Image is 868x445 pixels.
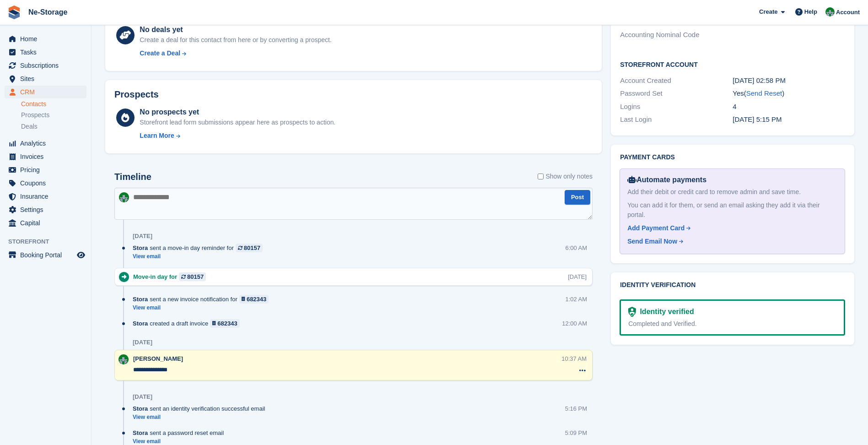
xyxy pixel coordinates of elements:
a: Contacts [21,100,86,109]
img: Charlotte Nesbitt [119,192,129,202]
div: Add their debit or credit card to remove admin and save time. [627,187,837,197]
div: [DATE] [568,272,587,281]
span: CRM [20,86,75,98]
img: Charlotte Nesbitt [119,354,129,364]
div: [DATE] [133,393,152,401]
a: Send Reset [746,89,782,97]
a: menu [5,203,86,216]
a: Learn More [140,131,335,141]
div: 12:00 AM [562,319,587,328]
div: Last Login [620,114,733,125]
a: menu [5,150,86,163]
div: Create a Deal [140,49,180,58]
button: Post [565,190,590,205]
img: Identity Verification Ready [628,307,636,317]
span: Pricing [20,163,75,176]
input: Show only notes [538,172,544,181]
div: No prospects yet [140,107,335,118]
div: Add Payment Card [627,223,685,233]
div: Password Set [620,88,733,99]
div: Yes [733,88,845,99]
span: Stora [133,244,148,252]
span: [PERSON_NAME] [133,355,183,362]
span: Capital [20,217,75,229]
a: menu [5,59,86,72]
div: sent a new invoice notification for [133,295,273,304]
img: Charlotte Nesbitt [825,7,835,16]
a: menu [5,163,86,176]
a: menu [5,46,86,59]
span: Booking Portal [20,249,75,261]
a: View email [133,253,267,260]
a: menu [5,249,86,261]
div: created a draft invoice [133,319,244,328]
h2: Timeline [114,172,151,182]
div: sent a move-in day reminder for [133,244,267,252]
div: Learn More [140,131,174,141]
span: Stora [133,404,148,413]
div: 80157 [244,244,260,252]
span: Help [804,7,817,16]
div: [DATE] [133,233,152,240]
div: Send Email Now [627,237,677,246]
span: ( ) [744,89,784,97]
div: 1:02 AM [565,295,587,304]
div: No deals yet [140,24,331,35]
div: [DATE] 02:58 PM [733,76,845,86]
span: Settings [20,203,75,216]
a: 80157 [236,244,263,252]
span: Analytics [20,137,75,150]
div: Account Created [620,76,733,86]
a: View email [133,304,273,312]
span: Home [20,33,75,45]
div: Create a deal for this contact from here or by converting a prospect. [140,35,331,45]
a: 682343 [239,295,269,304]
a: menu [5,33,86,45]
span: Account [836,8,860,17]
img: stora-icon-8386f47178a22dfd0bd8f6a31ec36ba5ce8667c1dd55bd0f319d3a0aa187defe.svg [7,5,21,19]
span: Coupons [20,177,75,190]
span: Invoices [20,150,75,163]
a: Create a Deal [140,49,331,58]
a: Deals [21,122,86,131]
div: 682343 [247,295,266,304]
a: menu [5,137,86,150]
div: Storefront lead form submissions appear here as prospects to action. [140,118,335,127]
a: menu [5,72,86,85]
time: 2025-04-28 16:15:20 UTC [733,115,782,123]
a: 682343 [210,319,240,328]
h2: Prospects [114,89,159,100]
span: Prospects [21,111,49,119]
div: 5:09 PM [565,429,587,437]
span: Stora [133,429,148,437]
a: 80157 [179,272,206,281]
a: menu [5,177,86,190]
div: Automate payments [627,174,837,185]
span: Tasks [20,46,75,59]
div: sent a password reset email [133,429,228,437]
div: 5:16 PM [565,404,587,413]
div: 10:37 AM [561,354,587,363]
h2: Storefront Account [620,60,845,69]
a: menu [5,217,86,229]
div: 682343 [217,319,237,328]
span: Create [759,7,777,16]
span: Storefront [8,237,91,246]
span: Stora [133,319,148,328]
span: Subscriptions [20,59,75,72]
a: menu [5,86,86,98]
a: Prospects [21,110,86,120]
div: 80157 [187,272,204,281]
div: Identity verified [636,306,694,317]
h2: Identity verification [620,282,845,289]
a: Add Payment Card [627,223,834,233]
div: [DATE] [133,339,152,346]
div: 6:00 AM [565,244,587,252]
div: Move-in day for [133,272,210,281]
span: Insurance [20,190,75,203]
a: menu [5,190,86,203]
h2: Payment cards [620,154,845,161]
span: Deals [21,122,38,131]
a: View email [133,413,270,421]
a: Preview store [75,250,86,260]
